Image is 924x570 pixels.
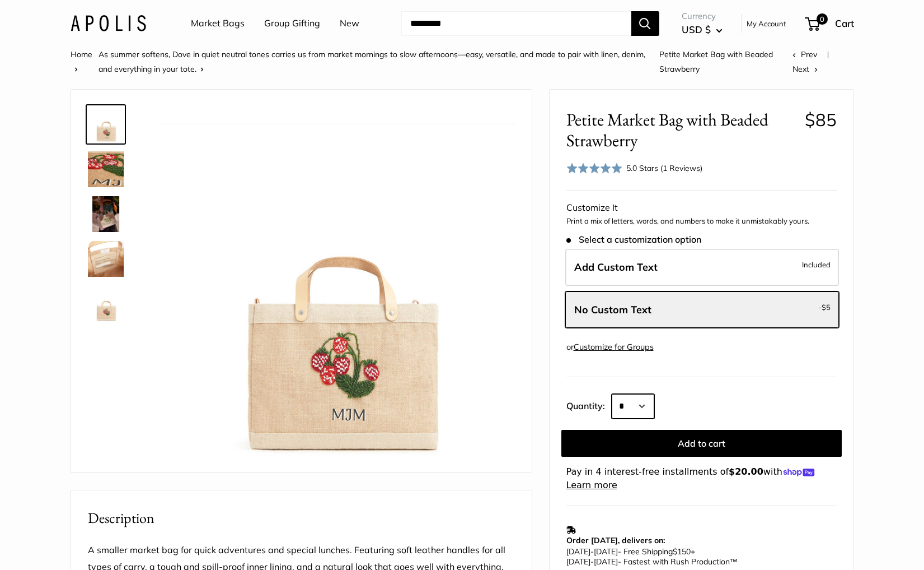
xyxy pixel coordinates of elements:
[71,47,793,76] nav: Breadcrumb
[682,8,723,24] span: Currency
[802,258,831,271] span: Included
[191,15,245,32] a: Market Bags
[631,11,659,36] button: Search
[594,546,618,557] span: [DATE]
[88,286,124,322] img: Petite Market Bag with Beaded Strawberry
[747,17,786,30] a: My Account
[816,13,827,25] span: 0
[574,303,651,316] span: No Custom Text
[792,64,818,74] a: Next
[71,49,92,59] a: Home
[88,196,124,232] img: Petite Market Bag with Beaded Strawberry
[71,15,146,31] img: Apolis
[673,546,691,557] span: $150
[659,49,773,74] span: Petite Market Bag with Beaded Strawberry
[566,557,738,567] span: - Fastest with Rush Production™
[86,239,126,279] a: Petite Market Bag with Beaded Strawberry
[340,15,359,32] a: New
[818,300,831,314] span: -
[264,15,320,32] a: Group Gifting
[566,535,665,545] strong: Order [DATE], delivers on:
[806,15,854,33] a: 0 Cart
[86,194,126,234] a: Petite Market Bag with Beaded Strawberry
[682,21,723,39] button: USD $
[86,284,126,324] a: Petite Market Bag with Beaded Strawberry
[561,430,842,457] button: Add to cart
[566,340,654,355] div: or
[835,17,854,29] span: Cart
[86,104,126,145] a: Petite Market Bag with Beaded Strawberry
[566,216,837,227] p: Print a mix of letters, words, and numbers to make it unmistakably yours.
[566,200,837,216] div: Customize It
[88,106,124,142] img: Petite Market Bag with Beaded Strawberry
[574,342,654,352] a: Customize for Groups
[566,391,612,419] label: Quantity:
[626,162,702,174] div: 5.0 Stars (1 Reviews)
[565,291,839,328] label: Leave Blank
[99,49,645,74] a: As summer softens, Dove in quiet neutral tones carries us from market mornings to slow afternoons...
[566,557,590,567] span: [DATE]
[574,261,658,274] span: Add Custom Text
[86,149,126,189] a: Petite Market Bag with Beaded Strawberry
[566,234,701,245] span: Select a customization option
[792,49,817,59] a: Prev
[566,546,831,567] p: - Free Shipping +
[822,303,831,312] span: $5
[594,557,618,567] span: [DATE]
[590,546,594,557] span: -
[88,507,515,529] h2: Description
[805,109,837,131] span: $85
[590,557,594,567] span: -
[566,109,796,151] span: Petite Market Bag with Beaded Strawberry
[566,160,703,176] div: 5.0 Stars (1 Reviews)
[565,249,839,286] label: Add Custom Text
[401,11,631,36] input: Search...
[566,546,590,557] span: [DATE]
[88,241,124,277] img: Petite Market Bag with Beaded Strawberry
[682,24,711,35] span: USD $
[161,106,515,461] img: Petite Market Bag with Beaded Strawberry
[88,151,124,187] img: Petite Market Bag with Beaded Strawberry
